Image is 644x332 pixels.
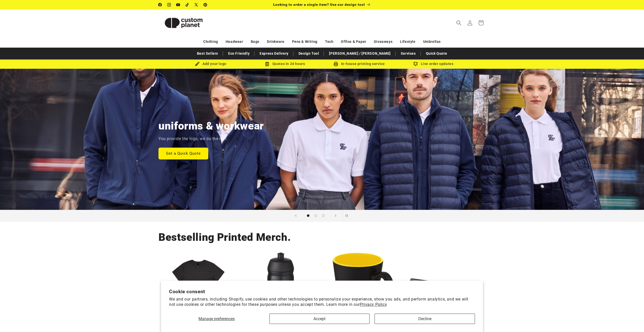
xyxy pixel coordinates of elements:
a: Pens & Writing [292,37,317,46]
a: Express Delivery [257,49,291,58]
a: Office & Paper [341,37,366,46]
div: Add your logo [174,61,248,67]
a: Drinkware [267,37,284,46]
img: Oli 360 ml ceramic mug with handle [327,252,399,324]
img: HydroFlex™ 500 ml squeezy sport bottle [245,252,317,324]
summary: Search [453,17,464,28]
a: Eco Friendly [226,49,252,58]
a: Bags [251,37,259,46]
button: Next slide [330,210,341,221]
div: Quotes in 24 hours [248,61,322,67]
h2: Cookie consent [169,289,475,294]
p: We and our partners, including Shopify, use cookies and other technologies to personalize your ex... [169,297,475,307]
img: Order updates [413,62,418,66]
a: Clothing [203,37,218,46]
a: Quick Quote [423,49,450,58]
button: Previous slide [290,210,301,221]
div: Live order updates [396,61,470,67]
img: In-house printing [334,62,338,66]
button: Accept [269,314,370,324]
button: Load slide 2 of 3 [312,212,319,219]
a: [PERSON_NAME] / [PERSON_NAME] [327,49,393,58]
a: Best Sellers [194,49,221,58]
a: Giveaways [374,37,392,46]
a: Services [398,49,418,58]
a: Headwear [226,37,243,46]
a: Privacy Policy [360,302,387,307]
a: Umbrellas [423,37,441,46]
span: Manage preferences [198,316,235,321]
a: Custom Planet [157,10,211,36]
img: Order Updates Icon [265,62,269,66]
a: Tech [325,37,333,46]
a: Lifestyle [400,37,415,46]
button: Pause slideshow [343,210,354,221]
h2: Bestselling Printed Merch. [158,230,291,244]
a: Get a Quick Quote [158,147,208,159]
div: In-house printing service [322,61,396,67]
img: Custom Planet [158,12,209,34]
h2: uniforms & workwear [158,119,264,133]
button: Load slide 3 of 3 [319,212,327,219]
a: Design Tool [296,49,322,58]
button: Load slide 1 of 3 [304,212,312,219]
p: You provide the logo, we do the rest. [158,135,228,143]
button: Manage preferences [169,314,264,324]
span: Looking to order a single item? Use our design tool [273,3,365,7]
img: Brush Icon [195,62,199,66]
button: Decline [375,314,475,324]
